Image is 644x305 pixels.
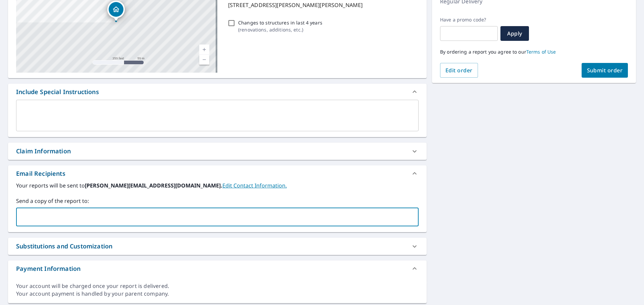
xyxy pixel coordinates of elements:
a: Current Level 17, Zoom In [199,45,209,55]
b: [PERSON_NAME][EMAIL_ADDRESS][DOMAIN_NAME]. [85,182,222,189]
div: Your account will be charged once your report is delivered. [16,282,419,290]
p: By ordering a report you agree to our [440,49,628,55]
p: ( renovations, additions, etc. ) [238,26,322,33]
div: Substitutions and Customization [8,238,427,255]
button: Apply [500,26,529,41]
span: Apply [506,30,524,37]
div: Payment Information [8,260,427,277]
div: Your account payment is handled by your parent company. [16,290,419,298]
div: Payment Information [16,264,80,273]
span: Submit order [587,67,623,74]
div: Claim Information [8,143,427,160]
div: Include Special Instructions [8,84,427,100]
a: EditContactInfo [222,182,287,189]
div: Include Special Instructions [16,87,99,96]
div: Dropped pin, building 1, Residential property, 12605 SW Rita Dr Beaverton, OR 97005 [107,1,125,21]
label: Have a promo code? [440,17,498,23]
button: Submit order [582,63,628,78]
a: Current Level 17, Zoom Out [199,55,209,65]
div: Substitutions and Customization [16,242,112,251]
label: Send a copy of the report to: [16,197,419,205]
button: Edit order [440,63,478,78]
p: Changes to structures in last 4 years [238,19,322,26]
span: Edit order [445,67,473,74]
div: Claim Information [16,147,71,156]
label: Your reports will be sent to [16,181,419,189]
div: Email Recipients [16,169,65,178]
p: [STREET_ADDRESS][PERSON_NAME][PERSON_NAME] [228,1,416,9]
div: Email Recipients [8,165,427,181]
a: Terms of Use [526,49,556,55]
